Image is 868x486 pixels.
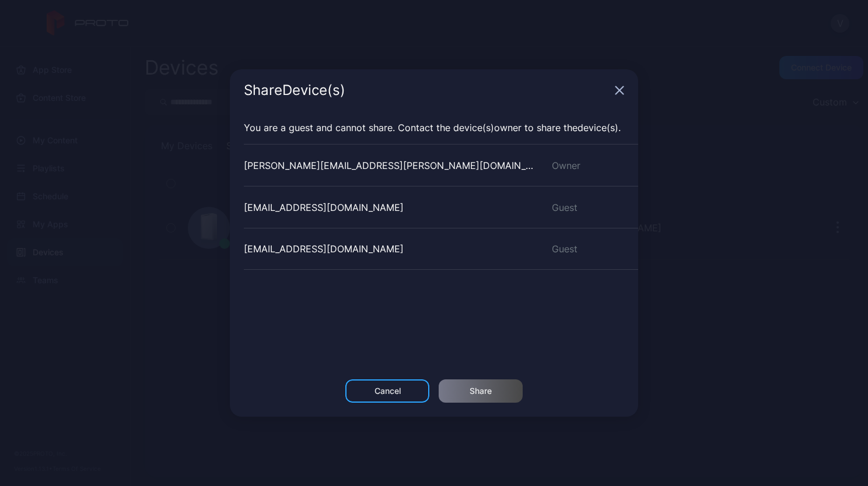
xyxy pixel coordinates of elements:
div: Cancel [374,386,401,396]
span: Device (s) [453,122,494,133]
div: Owner [538,159,638,172]
div: Guest [538,200,638,214]
div: Share Device (s) [244,83,610,97]
div: [EMAIL_ADDRESS][DOMAIN_NAME] [244,242,404,256]
div: [PERSON_NAME][EMAIL_ADDRESS][PERSON_NAME][DOMAIN_NAME] [244,159,538,172]
p: You are a guest and cannot share. Contact the owner to share the . [244,121,624,135]
button: Share [439,379,523,403]
div: Guest [538,242,638,256]
div: [EMAIL_ADDRESS][DOMAIN_NAME] [244,200,404,214]
div: Share [470,386,492,396]
button: Cancel [345,379,429,403]
span: Device (s) [577,122,618,133]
